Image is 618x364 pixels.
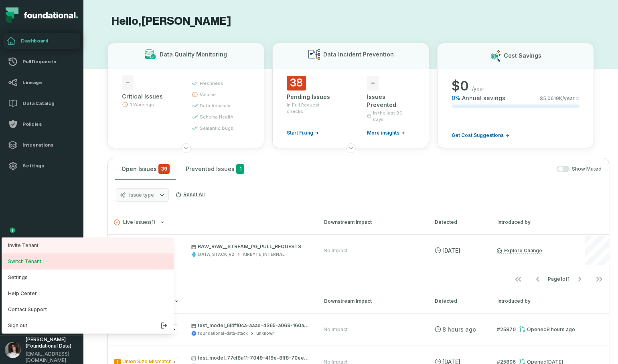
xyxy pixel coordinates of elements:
div: Critical Issues [122,93,177,101]
relative-time: Aug 19, 2025, 4:28 AM GMT+3 [442,247,460,254]
h3: Data Quality Monitoring [160,50,227,58]
a: Start Fixing [287,130,319,136]
div: AIRBYTE_INTERNAL [243,251,285,257]
span: Annual savings [462,94,505,102]
span: 1 [236,164,244,174]
div: Show Muted [254,166,602,173]
h3: Cost Savings [504,52,541,60]
span: More insights [367,130,399,136]
p: RAW_RAW__STREAM_PG_PULL_REQUESTS [191,243,309,250]
span: volume [200,91,216,98]
button: Cost Savings$0/year0%Annual savings$5.0619K/yearGet Cost Suggestions [437,43,594,148]
span: Issue type [129,192,154,198]
img: avatar of Aluma Gelbard [5,342,21,358]
span: critical issues and errors combined [158,164,170,174]
nav: pagination [108,271,609,287]
button: Live Issues(1) [114,219,310,225]
span: Live Issues ( 1 ) [114,219,155,225]
span: Aluma Gelbard (Foundational Data) [26,336,79,349]
div: No Impact [324,326,348,333]
button: Go to next page [570,271,589,287]
p: test_model_6f4f10ca-aaad-4365-a069-160a25ce2b77 [191,322,309,329]
a: Contact Support [2,302,174,318]
button: Data Quality Monitoring-Critical Issues1 Warningsfreshnessvolumedata anomalyschema healthsemantic... [107,43,264,148]
a: More insights [367,130,405,136]
button: Settings [2,269,174,286]
button: Sign out [2,318,174,334]
button: Go to first page [509,271,528,287]
span: $ 5.0619K /year [540,95,575,102]
div: Detected [435,298,483,305]
a: Help Center [2,286,174,302]
span: Get Cost Suggestions [452,132,504,139]
a: Explore Change [497,247,542,254]
ul: Page 1 of 1 [509,271,609,287]
div: Live Issues(1) [108,234,609,289]
a: Get Cost Suggestions [452,132,509,139]
div: avatar of Aluma Gelbard[PERSON_NAME] (Foundational Data)[EMAIL_ADDRESS][DOMAIN_NAME] [2,237,174,334]
span: /year [472,86,484,92]
div: Downstream Impact [324,219,420,226]
button: Go to last page [590,271,609,287]
span: 38 [287,76,306,90]
div: Issues Prevented [367,93,415,109]
div: Pending Issues [287,93,335,101]
span: Start Fixing [287,130,313,136]
span: semantic bugs [200,125,233,131]
span: 1 Warnings [130,101,154,108]
span: in Pull Request checks [287,102,335,115]
span: schema health [200,114,233,120]
button: Open Issues [115,158,176,180]
div: Detected [435,219,483,226]
span: aluma@foundational.io [26,351,79,364]
relative-time: Sep 10, 2025, 5:27 AM GMT+3 [442,326,476,333]
a: Invite Tenant [2,237,174,253]
button: Issue type [116,188,169,202]
div: DATA_STACK_V2 [198,251,234,257]
div: Opened [519,326,575,332]
span: - [122,75,134,90]
button: Pending Issues(38) [114,298,310,304]
a: #25870Opened[DATE] 5:27:26 AM [497,326,575,333]
div: Introduced by [497,298,569,305]
span: data anomaly [200,103,230,109]
button: Switch Tenant [2,253,174,269]
div: unknown [256,330,275,336]
div: Downstream Impact [324,298,420,305]
h1: Hello, [PERSON_NAME] [107,14,594,28]
span: freshness [200,80,223,86]
div: foundational-data-stack [198,330,248,336]
span: In the last 90 days [373,110,415,123]
button: Go to previous page [528,271,547,287]
relative-time: Sep 10, 2025, 5:27 AM GMT+3 [547,326,575,332]
div: No Impact [324,247,348,254]
span: 0 % [452,94,460,102]
h3: Data Incident Prevention [323,50,394,58]
span: - [367,76,379,90]
span: $ 0 [452,78,469,94]
p: test_model_77cf8a11-7049-419e-8ff8-70eee908f6a7 [191,355,309,361]
button: Data Incident Prevention38Pending Issuesin Pull Request checksStart Fixing-Issues PreventedIn the... [272,43,429,148]
button: Reset All [172,188,208,201]
div: Introduced by [497,219,569,226]
button: Prevented Issues [179,158,251,180]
